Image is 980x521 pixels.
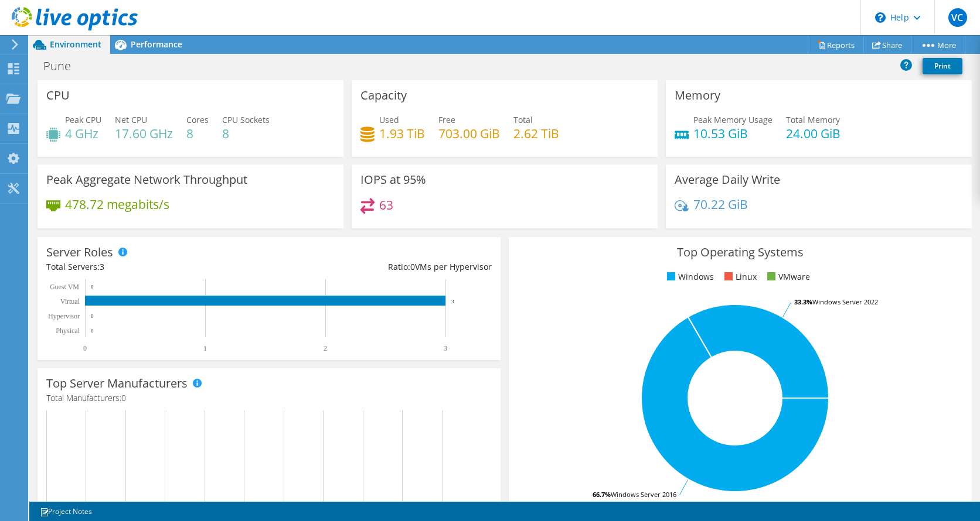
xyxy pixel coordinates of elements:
h4: 8 [186,127,209,140]
span: Total [513,114,533,125]
h4: 63 [379,198,393,211]
h3: Server Roles [46,246,113,259]
text: 1 [203,344,207,352]
span: Environment [50,39,101,50]
li: Linux [722,270,757,283]
h4: 478.72 megabits/s [65,198,169,211]
h3: Top Server Manufacturers [46,377,188,390]
h4: 70.22 GiB [693,198,748,211]
text: 3 [444,344,447,352]
h4: 703.00 GiB [438,127,500,140]
li: VMware [764,270,810,283]
tspan: 66.7% [593,490,611,499]
h4: 10.53 GiB [693,127,773,140]
span: 3 [100,261,104,272]
h3: Average Daily Write [675,173,780,186]
h4: 24.00 GiB [786,127,841,140]
text: Virtual [60,297,80,306]
h3: Peak Aggregate Network Throughput [46,173,247,186]
span: Net CPU [115,114,147,125]
span: Peak Memory Usage [693,114,773,125]
h3: IOPS at 95% [360,173,426,186]
tspan: Windows Server 2022 [812,297,878,306]
text: 0 [83,344,87,352]
span: Cores [186,114,209,125]
h4: 17.60 GHz [115,127,173,140]
h4: 4 GHz [65,127,101,140]
div: Total Servers: [46,260,269,273]
text: Physical [56,327,80,335]
text: Hypervisor [48,312,80,320]
span: Peak CPU [65,114,101,125]
text: 0 [91,313,94,319]
h4: 8 [222,127,270,140]
span: CPU Sockets [222,114,270,125]
a: Reports [808,36,864,54]
text: 0 [91,284,94,290]
text: 3 [451,299,454,304]
span: Free [438,114,455,125]
span: VC [948,8,967,27]
div: Ratio: VMs per Hypervisor [269,260,492,273]
tspan: 33.3% [794,297,812,306]
tspan: Windows Server 2016 [611,490,676,499]
text: 0 [91,328,94,334]
a: Project Notes [32,504,100,519]
span: Total Memory [786,114,840,125]
h3: Capacity [360,89,407,102]
a: More [911,36,965,54]
svg: \n [875,12,886,23]
a: Print [923,58,962,74]
h4: Total Manufacturers: [46,392,492,405]
a: Share [863,36,911,54]
text: 2 [324,344,327,352]
h4: 2.62 TiB [513,127,559,140]
h4: 1.93 TiB [379,127,425,140]
h3: Top Operating Systems [518,246,963,259]
text: Guest VM [50,283,79,291]
span: 0 [410,261,415,272]
span: 0 [121,392,126,403]
h1: Pune [38,60,89,73]
h3: Memory [675,89,720,102]
span: Used [379,114,399,125]
h3: CPU [46,89,70,102]
li: Windows [664,270,714,283]
span: Performance [131,39,182,50]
